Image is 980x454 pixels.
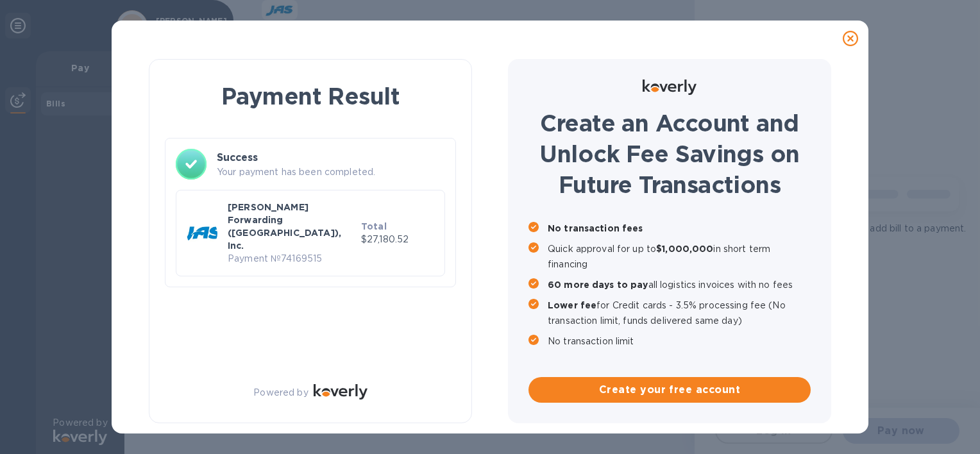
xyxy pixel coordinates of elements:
b: $1,000,000 [656,244,713,254]
b: 60 more days to pay [548,280,648,290]
p: Quick approval for up to in short term financing [548,241,811,272]
p: Payment № 74169515 [228,252,356,265]
p: for Credit cards - 3.5% processing fee (No transaction limit, funds delivered same day) [548,298,811,328]
span: Create your free account [539,382,800,398]
p: Powered by [253,386,308,399]
p: Your payment has been completed. [217,165,445,179]
p: all logistics invoices with no fees [548,277,811,292]
p: $27,180.52 [361,233,434,246]
button: Create your free account [528,377,811,403]
b: No transaction fees [548,223,643,233]
h3: Success [217,150,445,165]
p: No transaction limit [548,333,811,349]
b: Total [361,221,387,231]
h1: Create an Account and Unlock Fee Savings on Future Transactions [528,108,811,200]
b: Lower fee [548,300,596,310]
h1: Payment Result [170,80,451,112]
img: Logo [314,384,367,399]
p: [PERSON_NAME] Forwarding ([GEOGRAPHIC_DATA]), Inc. [228,201,356,252]
img: Logo [643,80,697,95]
